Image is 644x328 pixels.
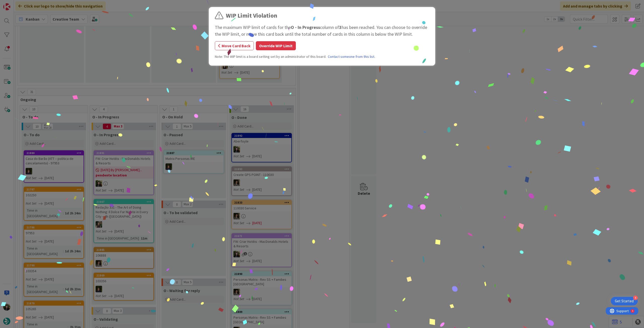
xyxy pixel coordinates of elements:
[611,297,638,305] div: Open Get Started checklist, remaining modules: 4
[215,54,429,59] div: Note: The WIP limit is a board setting set by an administrator of this board.
[633,296,638,300] div: 4
[328,54,375,59] a: Contact someone from this list.
[339,24,342,30] b: 3
[26,2,27,6] div: 4
[215,24,429,37] div: The maximum WIP limit of cards for the column of has been reached. You can choose to override the...
[615,299,634,304] div: Get Started
[215,41,254,50] button: Move Card Back
[256,41,296,50] button: Override WIP Limit
[226,11,277,20] div: WIP Limit Violation
[291,24,320,30] b: O - In Progress
[11,1,23,7] span: Support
